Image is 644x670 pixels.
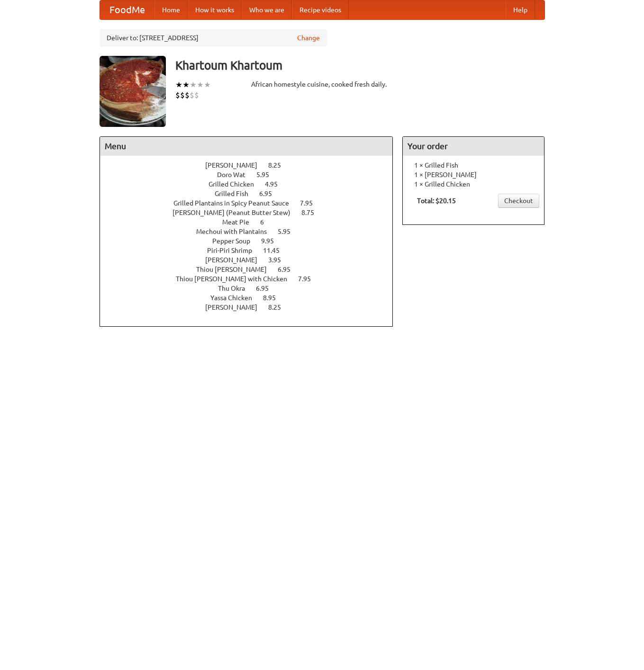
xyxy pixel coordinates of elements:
[205,304,299,311] a: [PERSON_NAME] 8.25
[205,161,267,169] span: [PERSON_NAME]
[205,304,267,311] span: [PERSON_NAME]
[190,80,197,90] li: ★
[172,209,300,216] span: [PERSON_NAME] (Peanut Butter Stew)
[196,228,308,235] a: Mechoui with Plantains 5.95
[278,228,300,235] span: 5.95
[260,218,273,226] span: 6
[210,294,262,302] span: Yassa Chicken
[259,190,281,197] span: 6.95
[182,80,190,90] li: ★
[154,0,188,19] a: Home
[268,256,290,264] span: 3.95
[205,256,267,264] span: [PERSON_NAME]
[403,137,544,156] h4: Your order
[278,266,300,273] span: 6.95
[212,237,291,245] a: Pepper Soup 9.95
[300,199,322,207] span: 7.95
[209,180,263,188] span: Grilled Chicken
[188,0,242,19] a: How it works
[173,199,299,207] span: Grilled Plantains in Spicy Peanut Sauce
[297,33,320,43] a: Change
[207,247,262,254] span: Piri-Piri Shrimp
[100,29,327,46] div: Deliver to: [STREET_ADDRESS]
[197,80,204,90] li: ★
[176,275,297,283] span: Thiou [PERSON_NAME] with Chicken
[194,90,199,100] li: $
[506,0,535,19] a: Help
[180,90,185,100] li: $
[212,237,260,245] span: Pepper Soup
[268,304,290,311] span: 8.25
[251,80,393,89] div: African homestyle cuisine, cooked fresh daily.
[408,161,539,170] li: 1 × Grilled Fish
[217,171,255,179] span: Doro Wat
[298,275,320,283] span: 7.95
[256,285,278,292] span: 6.95
[185,90,190,100] li: $
[172,209,332,216] a: [PERSON_NAME] (Peanut Butter Stew) 8.75
[215,190,290,197] a: Grilled Fish 6.95
[498,194,539,208] a: Checkout
[196,266,308,273] a: Thiou [PERSON_NAME] 6.95
[100,0,154,19] a: FoodMe
[222,218,259,226] span: Meat Pie
[218,285,286,292] a: Thu Okra 6.95
[222,218,281,226] a: Meat Pie 6
[301,209,324,216] span: 8.75
[408,170,539,179] li: 1 × [PERSON_NAME]
[175,90,180,100] li: $
[210,294,293,302] a: Yassa Chicken 8.95
[263,247,289,254] span: 11.45
[265,180,287,188] span: 4.95
[207,247,297,254] a: Piri-Piri Shrimp 11.45
[217,171,287,179] a: Doro Wat 5.95
[196,266,276,273] span: Thiou [PERSON_NAME]
[190,90,194,100] li: $
[176,275,328,283] a: Thiou [PERSON_NAME] with Chicken 7.95
[173,199,330,207] a: Grilled Plantains in Spicy Peanut Sauce 7.95
[100,137,393,156] h4: Menu
[196,228,276,235] span: Mechoui with Plantains
[100,56,166,127] img: angular.jpg
[256,171,279,179] span: 5.95
[175,80,182,90] li: ★
[417,197,456,205] b: Total: $20.15
[292,0,349,19] a: Recipe videos
[242,0,292,19] a: Who we are
[218,285,254,292] span: Thu Okra
[205,256,299,264] a: [PERSON_NAME] 3.95
[204,80,211,90] li: ★
[263,294,285,302] span: 8.95
[209,180,295,188] a: Grilled Chicken 4.95
[408,179,539,189] li: 1 × Grilled Chicken
[261,237,283,245] span: 9.95
[175,56,545,75] h3: Khartoum Khartoum
[205,161,299,169] a: [PERSON_NAME] 8.25
[268,161,290,169] span: 8.25
[215,190,258,197] span: Grilled Fish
